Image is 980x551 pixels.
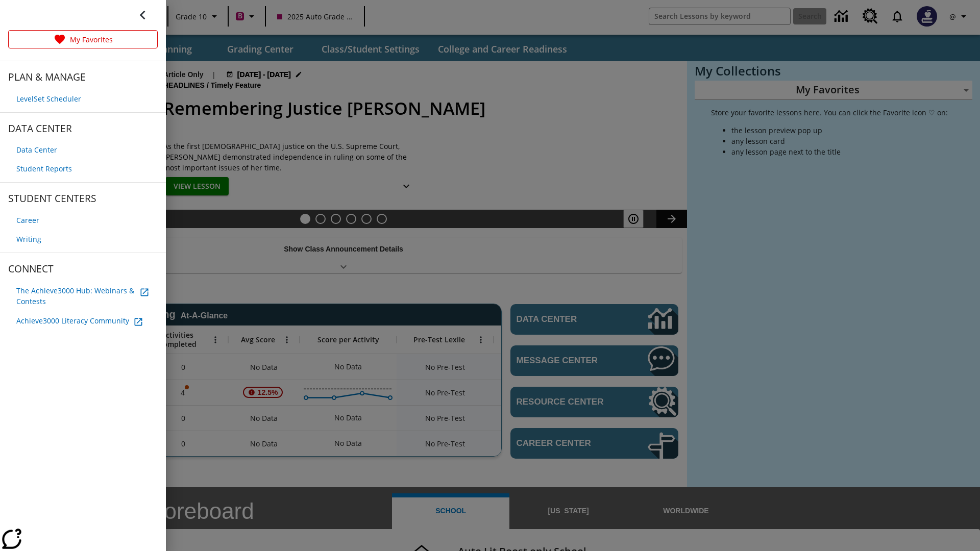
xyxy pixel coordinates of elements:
[8,69,158,85] span: PLAN & MANAGE
[16,315,129,326] span: Achieve3000 Literacy Community
[8,230,158,248] a: Writing
[8,159,158,178] a: Student Reports
[16,163,72,174] span: Student Reports
[8,191,158,207] span: STUDENT CENTERS
[8,89,158,108] a: LevelSet Scheduler
[8,121,158,137] span: DATA CENTER
[8,261,158,277] span: CONNECT
[16,93,81,104] span: LevelSet Scheduler
[16,215,39,226] span: Career
[8,311,158,331] a: Achieve3000 Literacy Community
[8,30,158,48] a: My Favorites
[8,140,158,159] a: Data Center
[16,285,135,307] span: The Achieve3000 Hub: Webinars & Contests
[16,234,41,244] span: Writing
[8,211,158,230] a: Career
[8,281,158,311] a: The Achieve3000 Hub: Webinars & Contests
[16,144,57,155] span: Data Center
[70,34,113,45] p: My Favorites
